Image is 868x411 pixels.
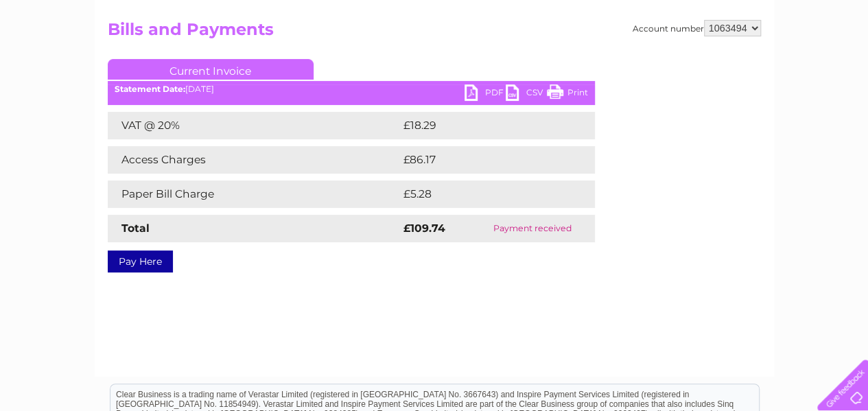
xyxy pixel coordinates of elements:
[30,36,100,78] img: logo.png
[633,20,761,36] div: Account number
[108,59,314,80] a: Current Invoice
[403,222,445,235] strong: £109.74
[110,8,759,67] div: Clear Business is a trading name of Verastar Limited (registered in [GEOGRAPHIC_DATA] No. 3667643...
[777,58,810,69] a: Contact
[121,222,150,235] strong: Total
[471,215,595,242] td: Payment received
[108,180,400,208] td: Paper Bill Charge
[108,250,173,272] a: Pay Here
[108,146,400,174] td: Access Charges
[661,58,691,69] a: Energy
[626,58,653,69] a: Water
[400,146,566,174] td: £86.17
[699,58,740,69] a: Telecoms
[115,84,185,94] b: Statement Date:
[506,84,547,104] a: CSV
[609,7,704,24] a: 0333 014 3131
[108,84,595,94] div: [DATE]
[547,84,588,104] a: Print
[108,112,400,139] td: VAT @ 20%
[400,112,566,139] td: £18.29
[823,58,855,69] a: Log out
[465,84,506,104] a: PDF
[108,20,761,46] h2: Bills and Payments
[400,180,563,208] td: £5.28
[749,58,769,69] a: Blog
